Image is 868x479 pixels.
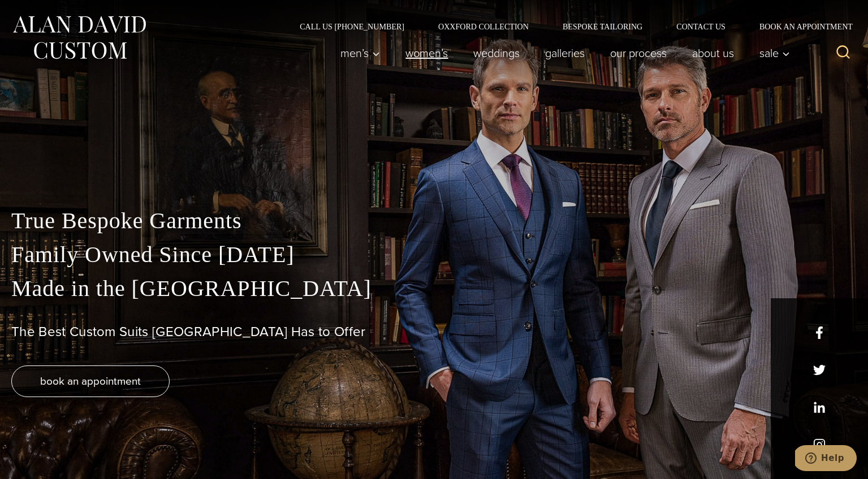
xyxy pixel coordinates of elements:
[546,23,659,31] a: Bespoke Tailoring
[533,42,598,64] a: Galleries
[11,204,857,306] p: True Bespoke Garments Family Owned Since [DATE] Made in the [GEOGRAPHIC_DATA]
[328,42,393,64] button: Men’s sub menu toggle
[40,373,141,389] span: book an appointment
[328,42,796,64] nav: Primary Navigation
[742,23,857,31] a: Book an Appointment
[11,12,147,63] img: Alan David Custom
[830,40,857,67] button: View Search Form
[283,23,857,31] nav: Secondary Navigation
[598,42,680,64] a: Our Process
[283,23,421,31] a: Call Us [PHONE_NUMBER]
[393,42,461,64] a: Women’s
[421,23,546,31] a: Oxxford Collection
[11,365,170,397] a: book an appointment
[461,42,533,64] a: weddings
[747,42,796,64] button: Sale sub menu toggle
[795,445,857,473] iframe: Opens a widget where you can chat to one of our agents
[659,23,742,31] a: Contact Us
[11,324,857,340] h1: The Best Custom Suits [GEOGRAPHIC_DATA] Has to Offer
[680,42,747,64] a: About Us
